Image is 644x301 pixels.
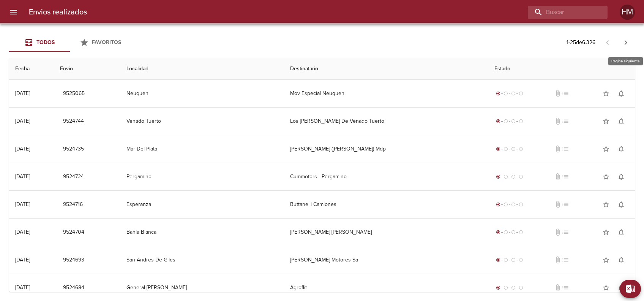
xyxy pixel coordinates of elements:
span: radio_button_unchecked [504,230,508,234]
td: Buttanelli Camiones [284,191,488,218]
span: notifications_none [617,173,625,181]
div: Generado [494,117,525,125]
div: Abrir información de usuario [620,5,635,20]
div: Generado [494,284,525,291]
div: [DATE] [15,229,30,235]
span: radio_button_unchecked [511,147,516,151]
span: radio_button_unchecked [504,285,508,290]
span: No tiene documentos adjuntos [554,201,562,208]
button: Activar notificaciones [614,197,629,212]
span: Todos [36,39,55,46]
span: 9524724 [63,172,84,182]
span: notifications_none [617,117,625,125]
span: No tiene pedido asociado [562,201,569,208]
span: 9524704 [63,228,84,237]
div: Generado [494,201,525,208]
div: [DATE] [15,118,30,124]
td: Neuquen [120,80,284,107]
td: San Andres De Giles [120,246,284,274]
th: Destinatario [284,58,488,80]
button: Activar notificaciones [614,114,629,129]
button: menu [5,3,23,21]
span: radio_button_unchecked [519,285,523,290]
span: No tiene pedido asociado [562,145,569,153]
span: radio_button_unchecked [519,147,523,151]
div: Generado [494,90,525,97]
td: [PERSON_NAME] ([PERSON_NAME]) Mdp [284,135,488,163]
span: No tiene pedido asociado [562,90,569,97]
button: Agregar a favoritos [598,252,614,268]
span: radio_button_unchecked [504,91,508,96]
div: Tabs Envios [9,33,131,52]
span: No tiene pedido asociado [562,256,569,264]
button: Activar notificaciones [614,280,629,295]
span: radio_button_checked [496,174,500,179]
span: 9524744 [63,117,84,126]
span: radio_button_unchecked [519,230,523,234]
span: radio_button_checked [496,91,500,96]
button: 9525065 [60,87,88,101]
button: Agregar a favoritos [598,114,614,129]
span: notifications_none [617,284,625,291]
button: Activar notificaciones [614,141,629,157]
span: No tiene documentos adjuntos [554,173,562,181]
span: notifications_none [617,201,625,208]
span: radio_button_unchecked [519,119,523,124]
th: Estado [488,58,635,80]
div: Generado [494,256,525,264]
span: radio_button_unchecked [511,202,516,207]
div: Generado [494,228,525,236]
button: 9524716 [60,198,86,212]
button: Agregar a favoritos [598,225,614,240]
span: radio_button_checked [496,230,500,234]
button: Activar notificaciones [614,169,629,184]
span: radio_button_checked [496,258,500,262]
button: Agregar a favoritos [598,169,614,184]
span: notifications_none [617,90,625,97]
button: 9524744 [60,114,87,128]
span: star_border [602,90,610,97]
span: star_border [602,284,610,291]
span: radio_button_unchecked [519,91,523,96]
span: radio_button_unchecked [519,202,523,207]
button: Exportar Excel [620,280,641,298]
span: star_border [602,145,610,153]
th: Fecha [9,58,54,80]
span: No tiene documentos adjuntos [554,284,562,291]
span: 9524684 [63,283,84,293]
td: Los [PERSON_NAME] De Venado Tuerto [284,108,488,135]
button: Activar notificaciones [614,252,629,268]
div: [DATE] [15,173,30,180]
span: radio_button_unchecked [504,119,508,124]
span: No tiene documentos adjuntos [554,145,562,153]
span: radio_button_unchecked [504,202,508,207]
span: 9524735 [63,144,84,154]
div: [DATE] [15,201,30,208]
td: Esperanza [120,191,284,218]
span: radio_button_checked [496,119,500,124]
button: Activar notificaciones [614,225,629,240]
th: Envio [54,58,120,80]
span: radio_button_checked [496,285,500,290]
span: radio_button_unchecked [504,258,508,262]
button: Agregar a favoritos [598,280,614,295]
span: radio_button_unchecked [519,174,523,179]
span: 9524716 [63,200,83,209]
span: Pagina anterior [598,38,617,46]
span: radio_button_unchecked [511,230,516,234]
td: Mar Del Plata [120,135,284,163]
td: Venado Tuerto [120,108,284,135]
h6: Envios realizados [29,6,87,18]
div: HM [620,5,635,20]
span: Favoritos [92,39,121,46]
span: notifications_none [617,228,625,236]
th: Localidad [120,58,284,80]
span: radio_button_checked [496,202,500,207]
div: [DATE] [15,284,30,291]
span: No tiene documentos adjuntos [554,228,562,236]
span: notifications_none [617,256,625,264]
span: No tiene pedido asociado [562,117,569,125]
span: 9525065 [63,89,85,98]
span: star_border [602,256,610,264]
span: 9524693 [63,255,84,265]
